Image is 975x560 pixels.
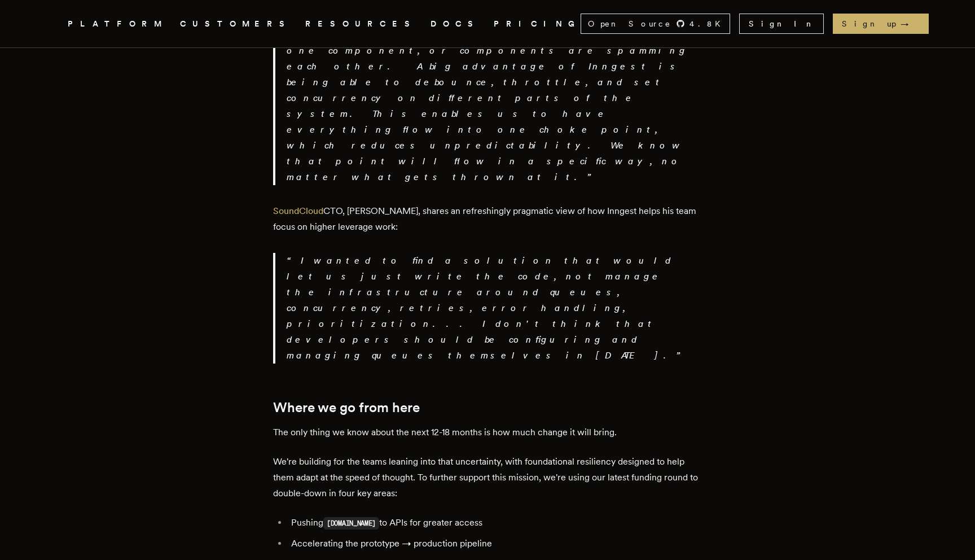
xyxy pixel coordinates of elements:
p: The only thing we know about the next 12-18 months is how much change it will bring. [273,425,702,440]
p: CTO, [PERSON_NAME], shares an refreshingly pragmatic view of how Inngest helps his team focus on ... [273,203,702,235]
a: DOCS [431,17,480,31]
button: PLATFORM [68,17,166,31]
li: Pushing to APIs for greater access [288,515,702,531]
a: Sign up [833,14,929,34]
code: [DOMAIN_NAME] [323,517,379,530]
button: RESOURCES [305,17,417,31]
li: Accelerating the prototype → production pipeline [288,536,702,552]
p: We're building for the teams leaning into that uncertainty, with foundational resiliency designed... [273,454,702,501]
a: SoundCloud [273,205,323,216]
a: PRICING [494,17,581,31]
p: I wanted to find a solution that would let us just write the code, not manage the infrastructure ... [287,253,702,364]
strong: Where we go from here [273,399,420,415]
span: → [901,18,920,29]
span: 4.8 K [689,18,727,29]
a: Sign In [739,14,824,34]
a: CUSTOMERS [180,17,292,31]
span: Open Source [588,18,671,29]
